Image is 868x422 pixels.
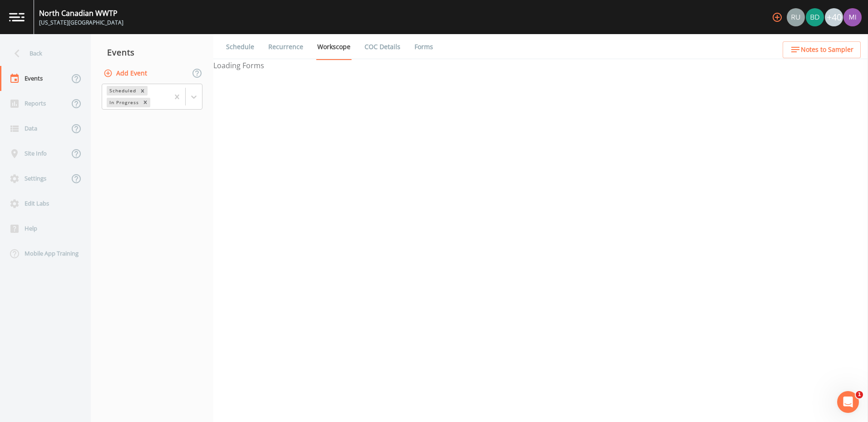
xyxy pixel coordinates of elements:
[91,41,213,64] div: Events
[856,391,863,398] span: 1
[9,13,25,21] img: logo
[138,86,148,95] div: Remove Scheduled
[107,86,138,95] div: Scheduled
[413,34,434,60] a: Forms
[39,8,123,19] div: North Canadian WWTP
[801,44,853,55] span: Notes to Sampler
[140,98,150,107] div: Remove In Progress
[805,8,824,26] div: Brock DeVeau
[39,19,123,27] div: [US_STATE][GEOGRAPHIC_DATA]
[107,98,140,107] div: In Progress
[786,8,805,26] div: Russell Schindler
[806,8,824,26] img: 9f682ec1c49132a47ef547787788f57d
[843,8,862,26] img: 11d739c36d20347f7b23fdbf2a9dc2c5
[363,34,402,60] a: COC Details
[213,60,868,71] div: Loading Forms
[225,34,256,60] a: Schedule
[837,391,859,413] iframe: Intercom live chat
[825,8,843,26] div: +40
[316,34,352,60] a: Workscope
[783,41,861,58] button: Notes to Sampler
[102,65,151,82] button: Add Event
[267,34,305,60] a: Recurrence
[787,8,805,26] img: a5c06d64ce99e847b6841ccd0307af82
